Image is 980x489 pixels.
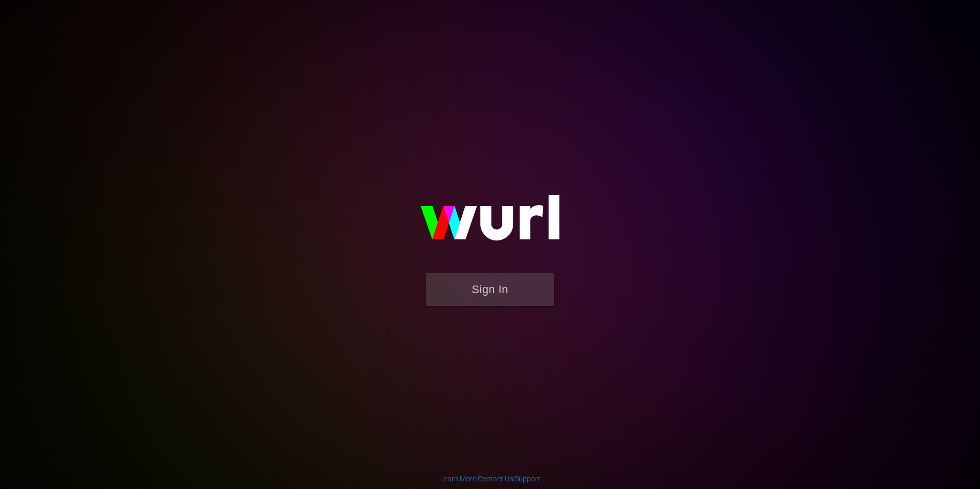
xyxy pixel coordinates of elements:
div: | | [440,474,540,484]
a: Contact Us [478,475,513,483]
a: Support [515,475,540,483]
a: Learn More [440,475,476,483]
button: Sign In [426,273,554,306]
img: wurl-logo-on-black-223613ac3d8ba8fe6dc639794a292ebdb59501304c7dfd60c99c58986ef67473.svg [387,173,593,272]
